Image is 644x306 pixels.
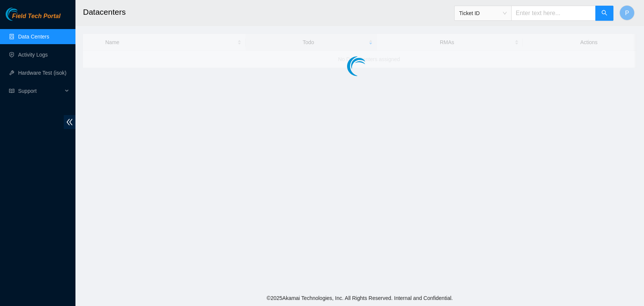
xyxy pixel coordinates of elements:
span: double-left [64,115,75,129]
a: Hardware Test (isok) [18,70,66,76]
footer: © 2025 Akamai Technologies, Inc. All Rights Reserved. Internal and Confidential. [75,290,644,306]
a: Activity Logs [18,52,48,58]
input: Enter text here... [511,6,596,21]
img: Akamai Technologies [6,8,38,21]
span: P [625,8,629,18]
span: read [9,88,14,94]
a: Akamai TechnologiesField Tech Portal [6,14,60,23]
span: search [601,10,607,17]
span: Ticket ID [459,8,507,19]
button: P [619,5,635,20]
button: search [595,6,613,21]
span: Field Tech Portal [12,13,60,20]
a: Data Centers [18,34,49,40]
span: Support [18,83,63,98]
